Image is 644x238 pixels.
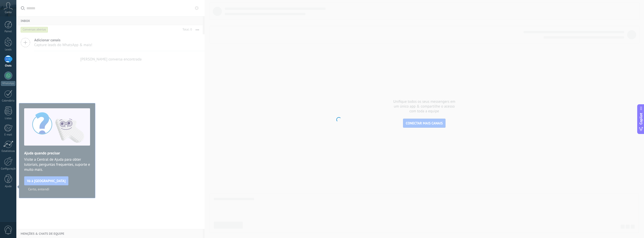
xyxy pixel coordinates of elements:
[1,117,16,120] div: Listas
[5,11,12,14] span: Conta
[1,167,16,171] div: Configurações
[1,99,16,103] div: Calendário
[1,64,16,67] div: Chats
[1,81,15,86] div: WhatsApp
[1,30,16,33] div: Painel
[1,133,16,137] div: E-mail
[1,48,16,51] div: Leads
[638,113,643,124] span: Copilot
[1,150,16,153] div: Estatísticas
[1,185,16,188] div: Ajuda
